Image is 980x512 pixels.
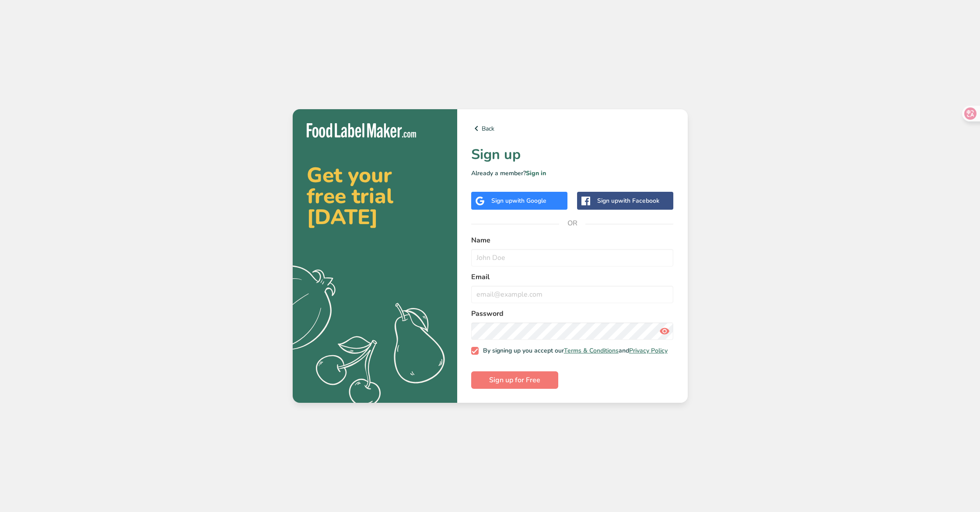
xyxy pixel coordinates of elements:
[471,235,674,246] label: Name
[489,375,540,385] span: Sign up for Free
[491,196,546,205] div: Sign up
[512,197,546,205] span: with Google
[526,169,546,177] a: Sign in
[618,197,659,205] span: with Facebook
[471,286,674,303] input: email@example.com
[559,210,585,236] span: OR
[471,272,674,282] label: Email
[471,144,674,165] h1: Sign up
[564,346,619,355] a: Terms & Conditions
[307,123,416,138] img: Food Label Maker
[629,346,668,355] a: Privacy Policy
[471,371,558,389] button: Sign up for Free
[471,249,674,266] input: John Doe
[597,196,659,205] div: Sign up
[471,123,674,134] a: Back
[479,347,668,355] span: By signing up you accept our and
[471,308,674,319] label: Password
[307,165,443,228] h2: Get your free trial [DATE]
[471,169,674,178] p: Already a member?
